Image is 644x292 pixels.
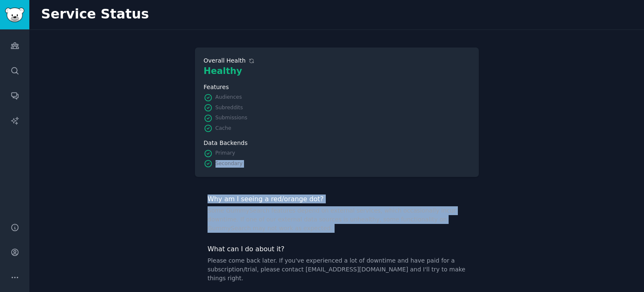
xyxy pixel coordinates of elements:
[208,195,466,203] dt: Why am I seeing a red/orange dot?
[204,139,248,146] span: Data Backends
[216,160,243,168] span: Secondary
[216,150,235,157] span: Primary
[208,206,466,233] dd: Some GummySearch features depend on external services, which occasionally incur downtime. If one ...
[216,104,243,112] span: Subreddits
[216,114,247,122] span: Submissions
[204,66,242,76] span: Healthy
[208,256,466,283] dd: Please come back later. If you've experienced a lot of downtime and have paid for a subscription/...
[208,245,466,253] dt: What can I do about it?
[41,7,149,21] div: Service Status
[204,84,229,90] span: Features
[216,125,231,132] span: Cache
[5,8,24,22] img: GummySearch logo
[216,94,242,101] span: Audiences
[204,56,467,65] span: Overall Health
